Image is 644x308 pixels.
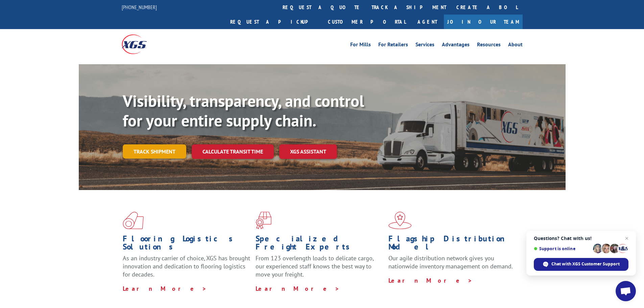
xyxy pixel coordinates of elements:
a: Resources [477,42,501,49]
a: Calculate transit time [192,144,274,159]
a: Join Our Team [444,15,523,29]
span: Questions? Chat with us! [534,236,628,241]
a: Services [415,42,434,49]
a: Learn More > [256,285,340,292]
img: xgs-icon-focused-on-flooring-red [256,212,271,229]
p: From 123 overlength loads to delicate cargo, our experienced staff knows the best way to move you... [256,254,383,284]
a: For Retailers [378,42,408,49]
span: Support is online [534,246,591,251]
a: Track shipment [123,144,186,159]
span: As an industry carrier of choice, XGS has brought innovation and dedication to flooring logistics... [123,254,250,278]
a: Learn More > [388,277,473,284]
span: Close chat [623,234,631,242]
a: About [508,42,523,49]
img: xgs-icon-total-supply-chain-intelligence-red [123,212,144,229]
a: [PHONE_NUMBER] [122,4,157,10]
span: Chat with XGS Customer Support [551,261,620,267]
h1: Specialized Freight Experts [256,235,383,254]
h1: Flooring Logistics Solutions [123,235,251,254]
b: Visibility, transparency, and control for your entire supply chain. [123,90,364,131]
a: Customer Portal [323,15,411,29]
img: xgs-icon-flagship-distribution-model-red [388,212,412,229]
a: Agent [411,15,444,29]
a: Request a pickup [225,15,323,29]
h1: Flagship Distribution Model [388,235,516,254]
a: XGS ASSISTANT [279,144,337,159]
span: Our agile distribution network gives you nationwide inventory management on demand. [388,254,513,270]
div: Open chat [616,281,636,301]
div: Chat with XGS Customer Support [534,258,628,271]
a: For Mills [350,42,371,49]
a: Learn More > [123,285,207,292]
a: Advantages [442,42,470,49]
